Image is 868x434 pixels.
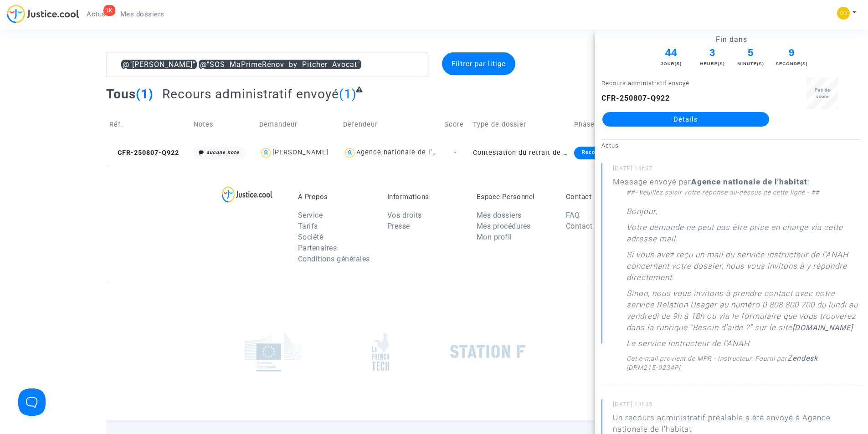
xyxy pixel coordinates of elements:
p: Le service instructeur de l’ANAH [627,338,750,354]
img: stationf.png [450,345,525,358]
img: jc-logo.svg [7,5,79,23]
div: ##- Veuillez saisir votre réponse au-dessus de cette ligne - ## [627,188,861,197]
span: Actus [87,10,106,18]
a: Service [298,211,323,220]
a: 1KActus [79,7,113,21]
a: Zendesk [787,354,818,363]
div: Message envoyé par : [613,176,861,372]
div: Minute(s) [737,61,764,67]
span: 3 [699,45,726,61]
img: icon-user.svg [343,146,356,159]
b: CFR-250807-Q922 [601,94,670,102]
div: Fin dans [649,34,813,45]
td: Defendeur [340,108,441,141]
a: Conditions générales [298,255,370,263]
a: Tarifs [298,222,318,230]
img: 84a266a8493598cb3cce1313e02c3431 [837,7,850,20]
small: Actus [601,142,619,149]
td: Réf. [106,108,190,141]
span: Recours administratif envoyé [162,87,339,102]
a: Vos droits [387,211,422,220]
div: Heure(s) [699,61,726,67]
img: europe_commision.png [245,332,302,372]
img: french_tech.png [372,332,389,371]
small: [DATE] 14h37 [613,164,861,176]
p: Bonjour, [627,206,657,222]
img: icon-user.svg [259,146,272,159]
a: Mes procédures [477,222,531,230]
span: (1) [339,87,357,102]
div: [PERSON_NAME] [272,148,329,156]
a: FAQ [566,211,580,220]
span: [DRM215-9234P] [627,364,680,371]
p: Contact [566,193,642,201]
a: Détails [602,112,769,127]
td: Score [441,108,470,141]
a: Société [298,233,324,241]
span: 9 [779,45,805,61]
td: Notes [190,108,256,141]
div: Agence nationale de l'habitat [356,148,457,156]
span: Pas de score [815,87,830,99]
p: Votre demande ne peut pas être prise en charge via cette adresse mail. [627,222,861,249]
i: aucune note [206,149,239,155]
p: Sinon, nous vous invitons à prendre contact avec notre service Relation Usager au numéro 0 808 80... [627,288,861,338]
td: Demandeur [256,108,340,141]
div: 1K [103,5,115,16]
td: Contestation du retrait de [PERSON_NAME] par l'ANAH (mandataire) [470,141,571,165]
div: Jour(s) [655,61,688,67]
span: CFR-250807-Q922 [109,149,179,157]
a: [DOMAIN_NAME] [792,323,853,332]
span: (1) [136,87,154,102]
td: Type de dossier [470,108,571,141]
p: Espace Personnel [477,193,552,201]
iframe: Help Scout Beacon - Open [18,388,46,416]
span: 44 [655,45,688,61]
div: Seconde(s) [776,61,808,67]
a: Presse [387,222,410,230]
a: Mes dossiers [477,211,522,220]
a: Mon profil [477,233,512,241]
span: Tous [106,87,136,102]
span: Filtrer par litige [452,60,506,68]
b: Agence nationale de l'habitat [691,177,807,186]
div: Recours administratif [574,147,647,159]
a: Mes dossiers [113,7,172,21]
p: Si vous avez reçu un mail du service instructeur de l’ANAH concernant votre dossier, nous vous in... [627,249,861,288]
td: Phase [571,108,660,141]
a: Contact [566,222,593,230]
p: À Propos [298,193,374,201]
div: Cet e-mail provient de MPR - Instructeur. Fourni par [627,354,861,363]
small: Recours administratif envoyé [601,80,689,87]
span: Mes dossiers [120,10,164,18]
img: logo-lg.svg [222,186,272,203]
a: Partenaires [298,244,337,252]
span: - [454,149,457,157]
p: Informations [387,193,463,201]
span: 5 [738,45,764,61]
small: [DATE] 14h35 [613,400,861,412]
